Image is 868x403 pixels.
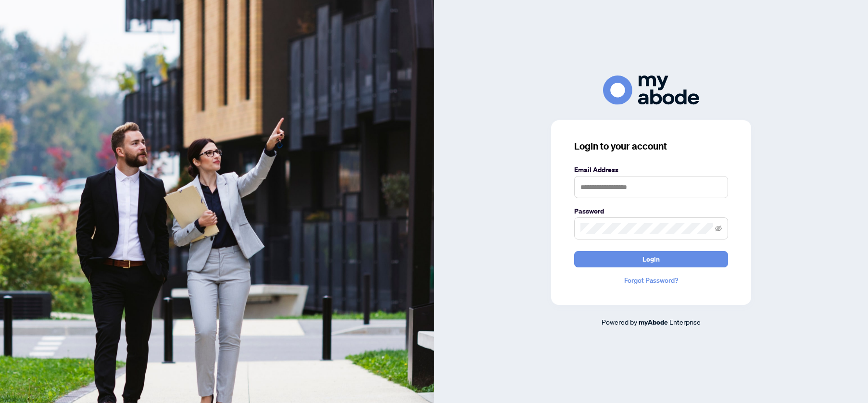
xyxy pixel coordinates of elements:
[574,139,728,153] h3: Login to your account
[639,317,668,327] a: myAbode
[574,251,728,267] button: Login
[715,225,722,232] span: eye-invisible
[669,317,701,326] span: Enterprise
[574,164,728,175] label: Email Address
[574,275,728,286] a: Forgot Password?
[602,317,637,326] span: Powered by
[642,252,660,267] span: Login
[603,76,699,105] img: ma-logo
[574,206,728,216] label: Password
